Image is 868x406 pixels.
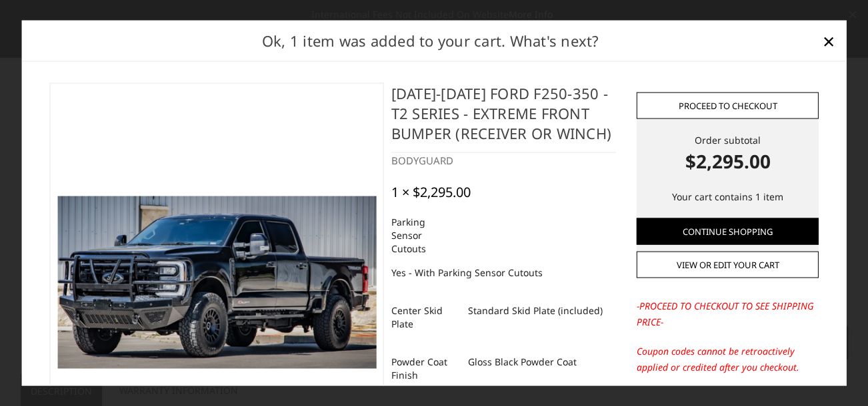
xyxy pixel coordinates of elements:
[637,343,818,375] p: Coupon codes cannot be retroactively applied or credited after you checkout.
[467,350,576,374] dd: Gloss Black Powder Coat
[637,132,818,174] div: Order subtotal
[391,350,457,387] dt: Powder Coat Finish
[637,298,818,330] p: -PROCEED TO CHECKOUT TO SEE SHIPPING PRICE-
[637,188,818,204] p: Your cart contains 1 item
[637,252,818,278] a: View or edit your cart
[57,196,376,368] img: 2023-2026 Ford F250-350 - T2 Series - Extreme Front Bumper (receiver or winch)
[637,218,818,244] a: Continue Shopping
[823,26,835,55] span: ×
[391,152,615,168] div: BODYGUARD
[391,83,615,152] h4: [DATE]-[DATE] Ford F250-350 - T2 Series - Extreme Front Bumper (receiver or winch)
[637,146,818,174] strong: $2,295.00
[43,30,818,52] h2: Ok, 1 item was added to your cart. What's next?
[391,261,542,285] dd: Yes - With Parking Sensor Cutouts
[391,210,457,261] dt: Parking Sensor Cutouts
[391,299,457,336] dt: Center Skid Plate
[391,184,470,200] div: 1 × $2,295.00
[467,299,602,323] dd: Standard Skid Plate (included)
[818,30,839,51] a: Close
[801,342,868,406] iframe: Chat Widget
[637,92,818,118] a: Proceed to checkout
